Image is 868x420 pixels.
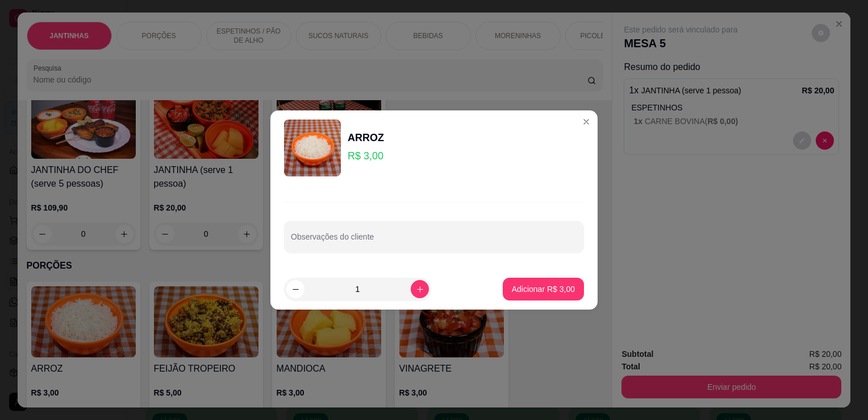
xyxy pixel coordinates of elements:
button: increase-product-quantity [411,280,429,298]
img: product-image [284,120,341,176]
button: decrease-product-quantity [286,280,304,298]
button: Adicionar R$ 3,00 [503,278,584,300]
div: ARROZ [348,130,384,146]
button: Close [577,113,595,131]
input: Observações do cliente [291,236,577,247]
p: Adicionar R$ 3,00 [512,283,575,295]
p: R$ 3,00 [348,148,384,164]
